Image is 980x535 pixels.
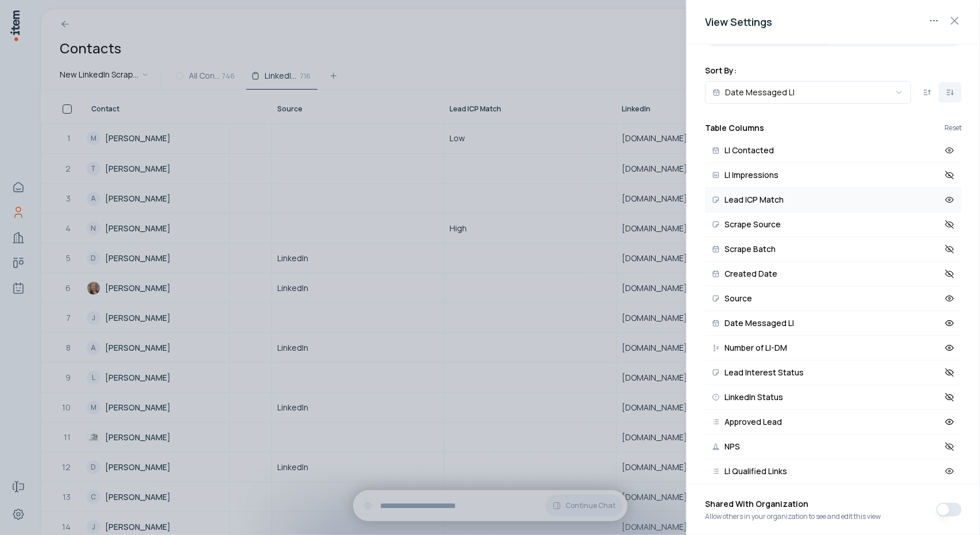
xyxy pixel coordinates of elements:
span: LI Qualified Links [725,467,787,475]
span: Shared With Organization [705,498,881,512]
button: Reset [944,125,962,131]
button: Scrape Batch [705,237,962,262]
h2: Sort By: [705,65,962,76]
button: LI Impressions [705,163,962,188]
span: Number of LI-DM [725,344,787,352]
button: LI Contacted [705,138,962,163]
button: Source [705,286,962,311]
h2: View Settings [705,14,962,30]
button: Date Messaged LI [705,311,962,336]
button: Lead Interest Status [705,360,962,385]
span: Lead ICP Match [725,196,784,204]
button: Approved Lead [705,410,962,435]
button: LI Qualified Links [705,459,962,484]
span: LinkedIn Status [725,393,783,401]
span: Allow others in your organization to see and edit this view [705,512,881,521]
button: Lead ICP Match [705,188,962,212]
span: Scrape Batch [725,245,776,253]
button: View actions [925,11,943,30]
button: NPS [705,435,962,459]
span: Source [725,294,752,303]
button: Scrape Source [705,212,962,237]
span: LI Impressions [725,171,778,179]
h2: Table Columns [705,122,764,134]
span: Created Date [725,270,777,278]
button: Created Date [705,262,962,286]
span: Date Messaged LI [725,319,794,327]
span: Approved Lead [725,418,782,426]
button: LinkedIn Status [705,385,962,410]
span: NPS [725,443,740,451]
span: Scrape Source [725,220,781,228]
span: LI Contacted [725,146,774,154]
button: Number of LI-DM [705,336,962,360]
span: Lead Interest Status [725,369,804,377]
